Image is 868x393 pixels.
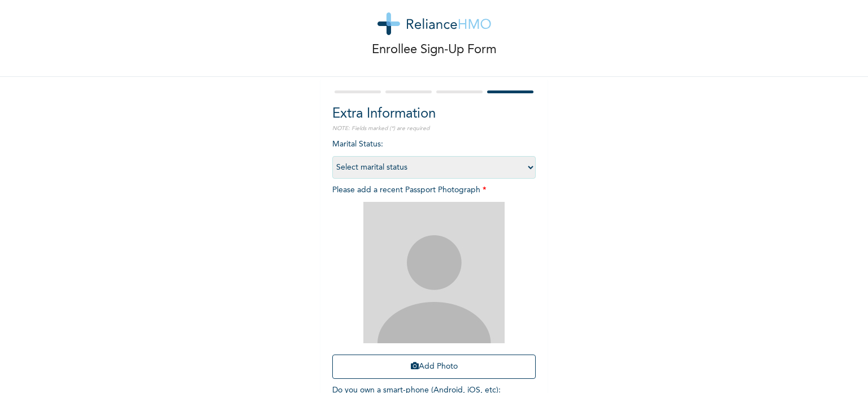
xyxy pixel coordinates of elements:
button: Add Photo [332,355,536,379]
h2: Extra Information [332,104,536,124]
p: NOTE: Fields marked (*) are required [332,124,536,133]
span: Please add a recent Passport Photograph [332,186,536,385]
img: logo [377,12,491,35]
p: Enrollee Sign-Up Form [372,41,497,59]
span: Marital Status : [332,140,536,171]
img: Crop [363,202,505,343]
